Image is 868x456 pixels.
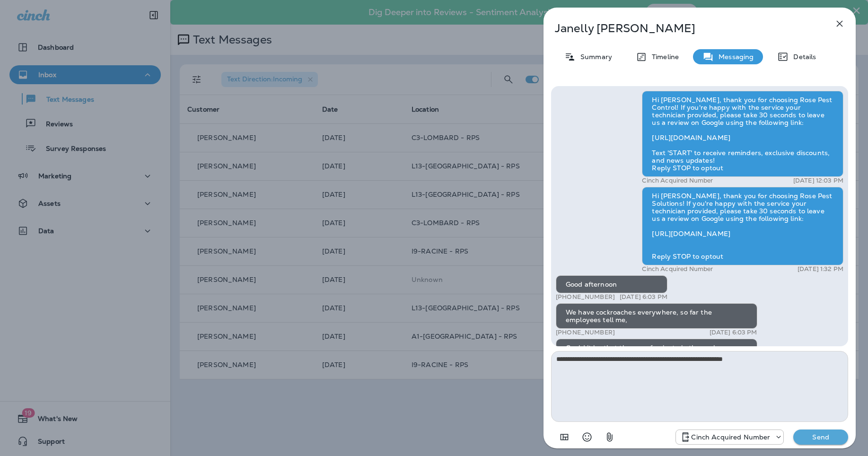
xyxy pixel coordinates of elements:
div: We have cockroaches everywhere, so far the employees tell me, [556,303,757,329]
p: Cinch Acquired Number [642,177,713,184]
p: [DATE] 1:32 PM [798,265,843,273]
p: [DATE] 6:03 PM [620,293,667,301]
div: Hi [PERSON_NAME], thank you for choosing Rose Pest Control! If you're happy with the service your... [642,91,843,177]
p: Messaging [714,53,754,61]
p: Cinch Acquired Number [642,265,713,273]
p: Summary [576,53,612,61]
p: [PHONE_NUMBER] [556,329,615,336]
div: +1 (224) 344-8646 [676,431,783,443]
button: Send [793,430,848,445]
button: Add in a premade template [555,428,574,447]
div: Could it be that they can fumigate in these places where they say they have seen them leave? [556,339,757,364]
div: Good afternoon [556,275,667,293]
p: Details [789,53,816,61]
p: [DATE] 6:03 PM [710,329,757,336]
p: Janelly [PERSON_NAME] [555,22,813,35]
p: Send [801,433,841,441]
button: Select an emoji [578,428,596,447]
div: Hi [PERSON_NAME], thank you for choosing Rose Pest Solutions! If you're happy with the service yo... [642,187,843,265]
p: Timeline [647,53,679,61]
p: [PHONE_NUMBER] [556,293,615,301]
p: Cinch Acquired Number [691,433,770,441]
p: [DATE] 12:03 PM [793,177,843,184]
